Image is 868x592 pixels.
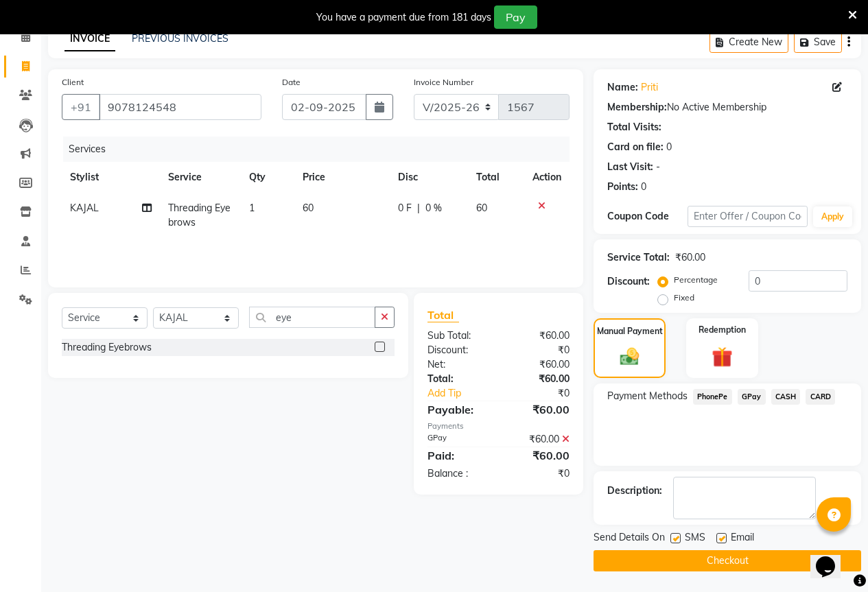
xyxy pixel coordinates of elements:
[699,324,746,336] label: Redemption
[607,389,688,403] span: Payment Methods
[417,201,420,215] span: |
[675,250,705,265] div: ₹60.00
[62,162,160,193] th: Stylist
[614,346,646,368] img: _cash.svg
[417,466,499,481] div: Balance :
[674,292,694,304] label: Fixed
[468,162,524,193] th: Total
[607,180,638,194] div: Points:
[693,389,732,405] span: PhonePe
[607,120,661,134] div: Total Visits:
[417,447,499,464] div: Paid:
[685,530,705,547] span: SMS
[168,202,231,228] span: Threading Eyebrows
[810,537,854,578] iframe: chat widget
[417,329,499,343] div: Sub Total:
[594,550,861,571] button: Checkout
[731,530,754,547] span: Email
[417,357,499,372] div: Net:
[498,401,580,418] div: ₹60.00
[494,5,537,29] button: Pay
[132,32,228,45] a: PREVIOUS INVOICES
[771,389,801,405] span: CASH
[641,180,646,194] div: 0
[249,202,255,214] span: 1
[294,162,390,193] th: Price
[794,32,842,53] button: Save
[63,137,580,162] div: Services
[607,209,688,224] div: Coupon Code
[498,329,580,343] div: ₹60.00
[398,201,412,215] span: 0 F
[498,432,580,447] div: ₹60.00
[160,162,240,193] th: Service
[498,466,580,481] div: ₹0
[99,94,261,120] input: Search by Name/Mobile/Email/Code
[427,421,570,432] div: Payments
[607,250,670,265] div: Service Total:
[414,76,473,88] label: Invoice Number
[641,80,658,95] a: Priti
[62,94,100,120] button: +91
[62,340,152,355] div: Threading Eyebrows
[425,201,442,215] span: 0 %
[597,325,663,338] label: Manual Payment
[656,160,660,174] div: -
[705,344,739,370] img: _gift.svg
[316,10,491,25] div: You have a payment due from 181 days
[427,308,459,322] span: Total
[241,162,294,193] th: Qty
[813,206,852,227] button: Apply
[498,343,580,357] div: ₹0
[607,80,638,95] div: Name:
[498,372,580,386] div: ₹60.00
[282,76,301,88] label: Date
[607,160,653,174] div: Last Visit:
[512,386,580,401] div: ₹0
[607,100,847,115] div: No Active Membership
[607,484,662,498] div: Description:
[498,447,580,464] div: ₹60.00
[688,206,808,227] input: Enter Offer / Coupon Code
[607,100,667,115] div: Membership:
[607,140,664,154] div: Card on file:
[417,386,512,401] a: Add Tip
[806,389,835,405] span: CARD
[738,389,766,405] span: GPay
[607,274,650,289] div: Discount:
[64,27,115,51] a: INVOICE
[303,202,314,214] span: 60
[476,202,487,214] span: 60
[709,32,788,53] button: Create New
[417,372,499,386] div: Total:
[70,202,99,214] span: KAJAL
[594,530,665,547] span: Send Details On
[674,274,718,286] label: Percentage
[249,307,375,328] input: Search or Scan
[417,401,499,418] div: Payable:
[417,343,499,357] div: Discount:
[666,140,672,154] div: 0
[417,432,499,447] div: GPay
[498,357,580,372] div: ₹60.00
[524,162,570,193] th: Action
[390,162,468,193] th: Disc
[62,76,84,88] label: Client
